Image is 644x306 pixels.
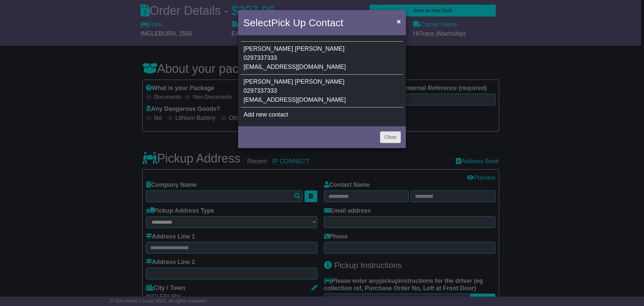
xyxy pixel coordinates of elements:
[309,17,343,28] span: Contact
[295,78,344,85] span: [PERSON_NAME]
[397,17,401,25] span: ×
[244,63,346,70] span: [EMAIL_ADDRESS][DOMAIN_NAME]
[393,14,404,28] button: Close
[244,96,346,103] span: [EMAIL_ADDRESS][DOMAIN_NAME]
[355,131,378,143] button: < Back
[244,78,293,85] span: [PERSON_NAME]
[244,111,288,118] span: Add new contact
[244,87,277,94] span: 0297337333
[243,15,343,30] h4: Select
[244,54,277,61] span: 0297337333
[271,17,306,28] span: Pick Up
[295,45,344,52] span: [PERSON_NAME]
[380,131,401,143] button: Close
[244,45,293,52] span: [PERSON_NAME]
